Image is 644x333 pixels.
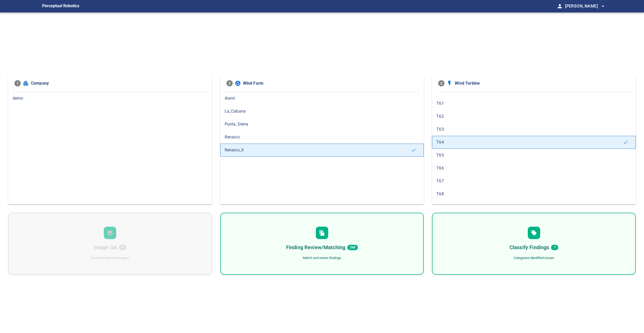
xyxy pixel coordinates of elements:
[432,201,636,213] div: T69
[436,165,631,171] span: T66
[436,126,631,132] span: T63
[31,80,206,86] span: Company
[225,108,420,114] span: La_Cabana
[13,95,208,101] span: demo
[438,80,444,86] span: 3
[514,256,554,261] div: Categorise identified issues
[226,80,233,86] span: 2
[436,152,631,158] span: T65
[432,162,636,175] div: T66
[286,243,345,251] h6: Finding Review/Matching
[220,213,424,275] div: Finding Review/Matching268Match and review findings
[432,213,636,275] div: Classify Findings1Categorise identified issues
[220,144,424,157] div: Renaico_II
[432,136,636,149] div: T64
[220,131,424,144] div: Renaico
[225,95,420,101] span: Aixmi
[509,243,549,251] h6: Classify Findings
[225,134,420,140] span: Renaico
[432,97,636,110] div: T61
[432,149,636,162] div: T65
[436,113,631,120] span: T62
[436,191,631,197] span: T68
[432,123,636,136] div: T63
[563,1,606,11] button: [PERSON_NAME]
[220,105,424,118] div: La_Cabana
[347,245,358,250] span: 268
[436,100,631,107] span: T61
[220,118,424,131] div: Punta_Sierra
[225,121,420,127] span: Punta_Sierra
[303,256,341,261] div: Match and review findings
[455,80,630,86] span: Wind Turbine
[8,92,212,105] div: demo
[436,139,623,145] span: T64
[600,3,606,9] span: arrow_drop_down
[436,178,631,184] span: T67
[565,3,606,10] span: [PERSON_NAME]
[42,2,79,10] figcaption: Perceptual Robotics
[243,80,418,86] span: Wind Farm
[551,245,558,250] span: 1
[432,175,636,188] div: T67
[225,147,411,153] span: Renaico_II
[220,92,424,105] div: Aixmi
[14,80,21,86] span: 1
[557,3,563,9] span: person
[436,204,631,210] span: T69
[432,110,636,123] div: T62
[432,188,636,201] div: T68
